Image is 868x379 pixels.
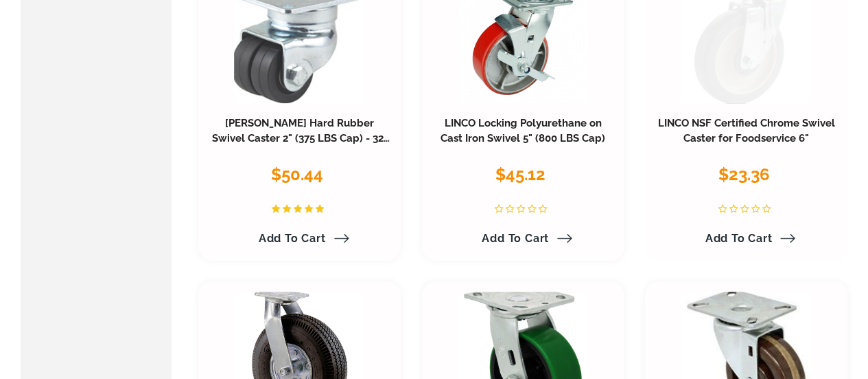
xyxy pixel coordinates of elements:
[482,232,549,245] span: Add to Cart
[212,117,390,160] a: [PERSON_NAME] Hard Rubber Swivel Caster 2" (375 LBS Cap) - 32-20-XH
[495,164,546,184] span: $45.12
[718,164,769,184] span: $23.36
[250,227,349,250] a: Add to Cart
[658,117,835,144] a: LINCO NSF Certified Chrome Swivel Caster for Foodservice 6"
[705,232,773,245] span: Add to Cart
[697,227,796,250] a: Add to Cart
[441,117,605,144] a: LINCO Locking Polyurethane on Cast Iron Swivel 5" (800 LBS Cap)
[473,227,572,250] a: Add to Cart
[259,232,326,245] span: Add to Cart
[271,164,323,184] span: $50.44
